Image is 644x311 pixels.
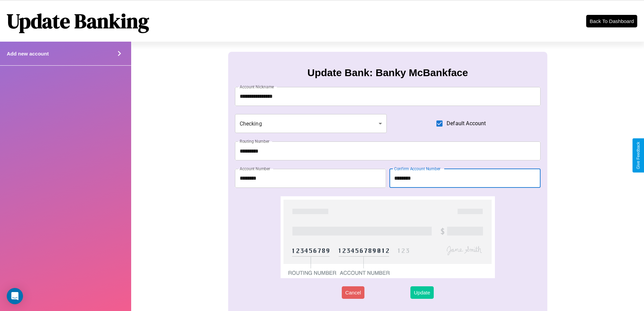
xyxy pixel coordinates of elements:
h3: Update Bank: Banky McBankface [307,67,468,79]
label: Account Number [240,166,270,172]
label: Routing Number [240,138,269,144]
button: Update [410,286,433,299]
h1: Update Banking [7,7,149,35]
div: Checking [235,114,387,133]
div: Give Feedback [636,142,641,169]
div: Open Intercom Messenger [7,288,23,304]
button: Back To Dashboard [586,15,637,27]
button: Cancel [342,286,364,299]
img: check [281,196,495,278]
h4: Add new account [7,51,49,57]
label: Account Nickname [240,84,274,90]
label: Confirm Account Number [394,166,440,172]
span: Default Account [447,119,486,128]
